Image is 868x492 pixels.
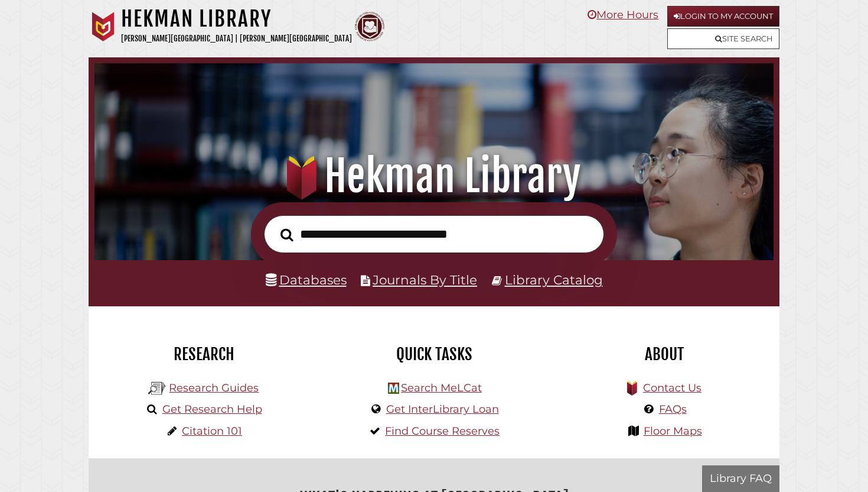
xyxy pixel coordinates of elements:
[148,380,166,397] img: Hekman Library Logo
[505,272,603,287] a: Library Catalog
[328,344,540,364] h2: Quick Tasks
[643,381,701,394] a: Contact Us
[182,425,242,438] a: Citation 101
[97,344,310,364] h2: Research
[162,403,262,416] a: Get Research Help
[588,8,658,21] a: More Hours
[89,12,118,41] img: Calvin University
[667,28,779,49] a: Site Search
[266,272,347,287] a: Databases
[355,12,384,41] img: Calvin Theological Seminary
[121,6,352,32] h1: Hekman Library
[169,381,259,394] a: Research Guides
[644,425,702,438] a: Floor Maps
[280,228,293,242] i: Search
[401,381,482,394] a: Search MeLCat
[275,225,299,245] button: Search
[107,150,761,202] h1: Hekman Library
[385,425,500,438] a: Find Course Reserves
[659,403,687,416] a: FAQs
[121,32,352,46] p: [PERSON_NAME][GEOGRAPHIC_DATA] | [PERSON_NAME][GEOGRAPHIC_DATA]
[373,272,477,287] a: Journals By Title
[388,383,399,394] img: Hekman Library Logo
[386,403,499,416] a: Get InterLibrary Loan
[667,6,779,27] a: Login to My Account
[558,344,771,364] h2: About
